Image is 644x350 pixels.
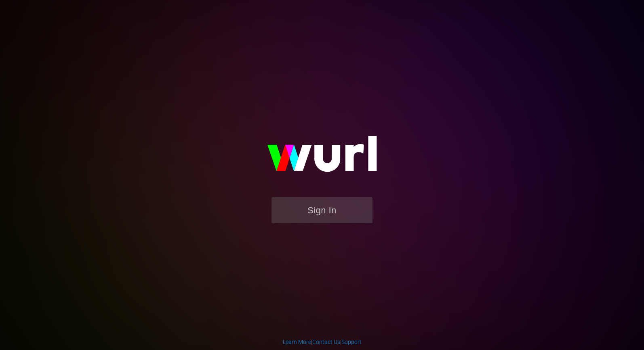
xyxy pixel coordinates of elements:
[283,339,311,345] a: Learn More
[341,339,362,345] a: Support
[283,338,362,346] div: | |
[241,119,403,197] img: wurl-logo-on-black-223613ac3d8ba8fe6dc639794a292ebdb59501304c7dfd60c99c58986ef67473.svg
[312,339,340,345] a: Contact Us
[271,197,373,223] button: Sign In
